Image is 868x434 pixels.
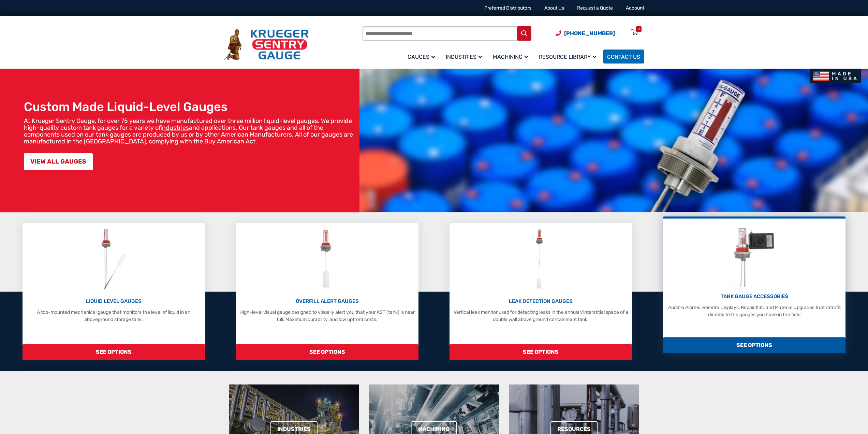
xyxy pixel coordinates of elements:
[26,309,201,323] p: A top-mounted mechanical gauge that monitors the level of liquid in an aboveground storage tank.
[24,117,356,145] p: At Krueger Sentry Gauge, for over 75 years we have manufactured over three million liquid-level g...
[607,54,640,60] span: Contact Us
[224,29,309,60] img: Krueger Sentry Gauge
[450,344,632,360] span: SEE OPTIONS
[236,344,418,360] span: SEE OPTIONS
[24,99,356,114] h1: Custom Made Liquid-Level Gauges
[556,29,615,38] a: Phone Number (920) 434-8860
[162,124,189,131] a: industries
[453,297,628,305] p: LEAK DETECTION GAUGES
[810,69,861,83] img: Made In USA
[577,5,613,11] a: Request a Quote
[626,5,644,11] a: Account
[493,54,528,60] span: Machining
[312,227,342,292] img: Overfill Alert Gauges
[453,309,628,323] p: Vertical leak monitor used for detecting leaks in the annular/interstitial space of a double wall...
[544,5,564,11] a: About Us
[484,5,531,11] a: Preferred Distributors
[23,223,205,360] a: Liquid Level Gauges LIQUID LEVEL GAUGES A top-mounted mechanical gauge that monitors the level of...
[663,216,845,353] a: Tank Gauge Accessories TANK GAUGE ACCESSORIES Audible Alarms, Remote Displays, Repair Kits, and M...
[239,297,415,305] p: OVERFILL ALERT GAUGES
[666,293,842,300] p: TANK GAUGE ACCESSORIES
[446,54,482,60] span: Industries
[408,54,435,60] span: Gauges
[489,48,535,65] a: Machining
[442,48,489,65] a: Industries
[603,50,644,64] a: Contact Us
[638,26,640,32] div: 0
[450,223,632,360] a: Leak Detection Gauges LEAK DETECTION GAUGES Vertical leak monitor used for detecting leaks in the...
[239,309,415,323] p: High-level visual gauge designed to visually alert you that your AST (tank) is near full. Maximum...
[236,223,418,360] a: Overfill Alert Gauges OVERFILL ALERT GAUGES High-level visual gauge designed to visually alert yo...
[23,344,205,360] span: SEE OPTIONS
[727,222,782,287] img: Tank Gauge Accessories
[535,48,603,65] a: Resource Library
[663,337,845,353] span: SEE OPTIONS
[24,153,93,170] a: VIEW ALL GAUGES
[26,297,201,305] p: LIQUID LEVEL GAUGES
[403,48,442,65] a: Gauges
[539,54,596,60] span: Resource Library
[359,69,868,212] img: bg_hero_bannerksentry
[666,304,842,318] p: Audible Alarms, Remote Displays, Repair Kits, and Material Upgrades that retrofit directly to the...
[95,227,132,292] img: Liquid Level Gauges
[527,227,554,292] img: Leak Detection Gauges
[564,30,615,37] span: [PHONE_NUMBER]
